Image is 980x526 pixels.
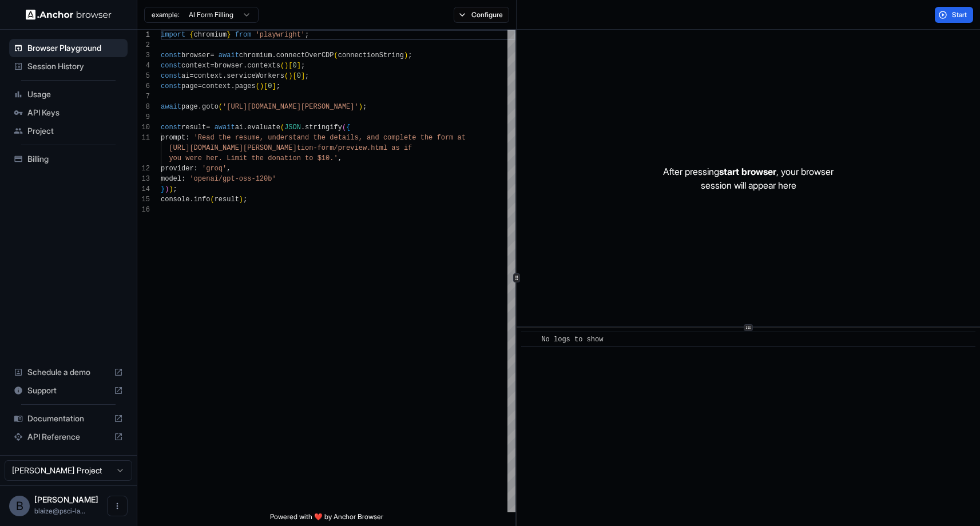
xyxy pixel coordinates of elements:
span: ] [272,82,276,90]
span: ; [276,82,280,90]
span: { [189,31,193,39]
span: browser [215,62,243,70]
span: 0 [268,82,272,90]
span: context [202,82,231,90]
div: 10 [137,122,150,133]
span: . [243,123,247,131]
div: 5 [137,71,150,81]
span: Billing [27,153,123,165]
span: ; [408,51,412,59]
button: Configure [454,7,509,23]
span: const [161,62,181,70]
span: . [301,123,305,131]
span: connectOverCDP [276,51,334,59]
span: model [161,175,181,183]
span: 0 [297,72,301,80]
span: start browser [719,166,776,177]
span: context [194,72,223,80]
div: B [9,496,30,516]
span: const [161,51,181,59]
span: No logs to show [541,336,603,344]
span: API Keys [27,107,123,118]
div: 16 [137,205,150,215]
span: ; [243,196,247,204]
span: : [194,165,198,173]
span: from [235,31,252,39]
span: ( [280,62,284,70]
span: 'openai/gpt-oss-120b' [189,175,276,183]
span: provider [161,165,194,173]
span: Powered with ❤️ by Anchor Browser [270,512,383,526]
span: Browser Playground [27,42,123,54]
span: ; [173,185,177,193]
span: '[URL][DOMAIN_NAME][PERSON_NAME]' [223,103,359,111]
div: 14 [137,184,150,194]
div: Schedule a demo [9,363,128,381]
span: = [198,82,202,90]
div: 4 [137,61,150,71]
span: Session History [27,61,123,72]
span: ( [334,51,338,59]
span: ) [165,185,169,193]
span: ; [363,103,367,111]
span: ) [288,72,292,80]
div: API Keys [9,103,128,122]
span: . [189,196,193,204]
span: ) [359,103,363,111]
span: page [181,82,198,90]
img: Anchor Logo [26,9,112,20]
div: Project [9,122,128,140]
span: , [338,154,342,162]
span: } [227,31,231,39]
span: stringify [305,123,342,131]
span: ] [297,62,301,70]
div: 2 [137,40,150,50]
div: 6 [137,81,150,91]
span: API Reference [27,431,109,443]
span: goto [202,103,219,111]
span: page [181,103,198,111]
span: connectionString [338,51,404,59]
span: . [223,72,227,80]
button: Start [935,7,973,23]
span: await [161,103,181,111]
div: Usage [9,85,128,103]
div: 1 [137,30,150,40]
div: 11 [137,133,150,143]
div: 9 [137,112,150,122]
span: serviceWorkers [227,72,284,80]
span: result [215,196,239,204]
div: 3 [137,50,150,61]
span: [ [264,82,268,90]
p: After pressing , your browser session will appear here [663,165,834,192]
span: browser [181,51,210,59]
span: Schedule a demo [27,366,109,378]
span: ] [301,72,305,80]
span: prompt [161,134,185,142]
span: ) [239,196,243,204]
span: await [215,123,235,131]
span: info [194,196,211,204]
span: { [346,123,350,131]
span: ) [404,51,408,59]
span: tion-form/preview.html as if [297,144,412,152]
span: blaize@psci-labs.com [34,507,85,515]
span: Documentation [27,413,109,424]
span: 'playwright' [256,31,305,39]
span: = [189,72,193,80]
span: ( [210,196,214,204]
span: pages [235,82,256,90]
div: 7 [137,91,150,102]
span: await [219,51,239,59]
span: ( [342,123,346,131]
span: chromium [239,51,272,59]
div: 15 [137,194,150,205]
span: } [161,185,165,193]
span: [ [292,72,296,80]
span: ( [284,72,288,80]
div: 12 [137,164,150,174]
span: contexts [247,62,280,70]
span: : [181,175,185,183]
span: , [227,165,231,173]
div: Browser Playground [9,39,128,57]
